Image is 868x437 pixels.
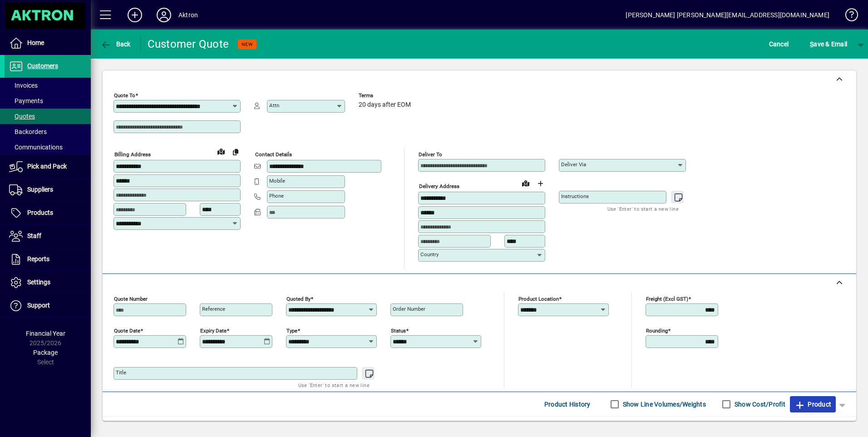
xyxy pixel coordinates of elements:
span: 20 days after EOM [359,101,411,109]
mat-hint: Use 'Enter' to start a new line [298,380,370,390]
mat-label: Quote number [114,295,148,302]
span: Communications [9,144,63,151]
a: Payments [5,93,91,109]
mat-label: Rounding [646,327,668,333]
span: Staff [27,232,41,239]
button: Cancel [767,36,791,52]
span: Suppliers [27,186,53,193]
div: Customer Quote [148,37,229,51]
mat-label: Deliver via [561,161,586,168]
mat-label: Country [420,251,439,258]
span: Back [100,40,131,48]
mat-label: Mobile [269,178,285,184]
a: Staff [5,225,91,248]
div: Aktron [178,8,198,22]
mat-label: Order number [393,306,425,312]
mat-label: Attn [269,102,279,109]
mat-label: Type [286,327,297,333]
mat-label: Quote To [114,92,135,99]
mat-label: Deliver To [419,151,442,158]
button: Add [120,7,149,23]
a: Communications [5,139,91,155]
button: Save & Email [805,36,852,52]
mat-label: Status [391,327,406,333]
button: Back [98,36,133,52]
a: Suppliers [5,179,91,201]
mat-label: Product location [518,295,559,302]
a: Backorders [5,124,91,139]
a: Invoices [5,78,91,93]
mat-label: Phone [269,193,284,199]
span: Products [27,209,53,216]
span: Terms [359,93,413,99]
span: NEW [242,41,253,47]
span: Package [33,349,58,356]
a: Reports [5,248,91,271]
mat-label: Expiry date [200,327,227,333]
a: Settings [5,271,91,294]
label: Show Line Volumes/Weights [621,400,706,409]
a: View on map [518,176,533,190]
a: View on map [214,144,228,159]
mat-hint: Use 'Enter' to start a new line [607,204,679,214]
span: Home [27,39,44,46]
span: Payments [9,97,43,104]
button: Profile [149,7,178,23]
span: Cancel [769,37,789,51]
span: Support [27,302,50,309]
mat-label: Quote date [114,327,140,333]
mat-label: Quoted by [286,295,311,302]
mat-label: Title [116,369,126,376]
span: Customers [27,62,58,70]
span: Backorders [9,128,47,135]
a: Home [5,32,91,55]
span: Product History [544,397,591,412]
span: Pick and Pack [27,163,67,170]
a: Pick and Pack [5,155,91,178]
app-page-header-button: Back [91,36,141,52]
span: ave & Email [810,37,847,51]
a: Quotes [5,109,91,124]
label: Show Cost/Profit [733,400,785,409]
span: Reports [27,255,49,263]
a: Knowledge Base [838,2,857,31]
button: Product History [541,396,594,412]
button: Product [790,396,836,412]
mat-label: Instructions [561,193,589,199]
span: Financial Year [26,330,65,337]
span: Settings [27,278,50,286]
span: Quotes [9,113,35,120]
button: Choose address [533,176,547,191]
span: Invoices [9,82,38,89]
span: S [810,40,814,48]
button: Copy to Delivery address [228,144,243,159]
div: [PERSON_NAME] [PERSON_NAME][EMAIL_ADDRESS][DOMAIN_NAME] [626,8,829,22]
a: Support [5,294,91,317]
mat-label: Reference [202,306,225,312]
a: Products [5,202,91,224]
mat-label: Freight (excl GST) [646,295,688,302]
span: Product [794,397,831,412]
